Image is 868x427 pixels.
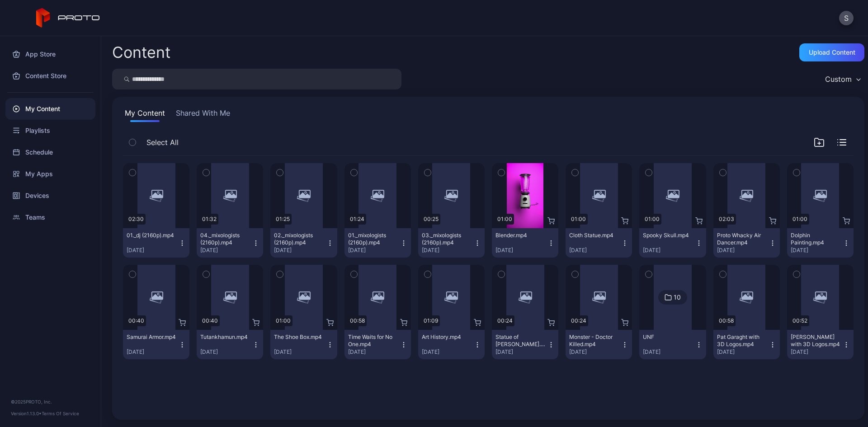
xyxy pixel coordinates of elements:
button: S [839,11,854,25]
div: [DATE] [422,348,474,356]
button: 02._mixologists (2160p).mp4[DATE] [270,228,337,258]
div: [DATE] [274,247,326,254]
div: [DATE] [569,348,621,356]
div: [DATE] [200,348,252,356]
div: 03._mixologists (2160p).mp4 [422,232,472,246]
div: Blender.mp4 [495,232,545,239]
a: Playlists [5,120,95,141]
button: Statue of [PERSON_NAME].mp4[DATE] [492,330,558,359]
button: 01._mixologists (2160p).mp4[DATE] [344,228,411,258]
a: Teams [5,206,95,228]
div: Samurai Armor.mp4 [127,333,176,341]
div: [DATE] [200,247,252,254]
div: The Shoe Box.mp4 [274,333,324,341]
div: [DATE] [791,348,843,356]
button: Blender.mp4[DATE] [492,228,558,258]
span: Version 1.13.0 • [11,411,42,416]
button: [PERSON_NAME] with 3D Logos.mp4[DATE] [787,330,854,359]
button: 01._dj (2160p).mp4[DATE] [123,228,189,258]
div: Custom [825,75,852,84]
div: [DATE] [348,247,400,254]
div: [DATE] [348,348,400,356]
button: Custom [821,69,864,89]
button: Monster - Doctor Killed.mp4[DATE] [566,330,632,359]
div: Proto Whacky Air Dancer.mp4 [717,232,767,246]
div: [DATE] [643,348,695,356]
div: Tutankhamun.mp4 [200,333,250,341]
div: [DATE] [127,247,179,254]
div: Statue of David.mp4 [495,333,545,348]
a: Content Store [5,65,95,87]
div: [DATE] [643,247,695,254]
button: Dolphin Painting.mp4[DATE] [787,228,854,258]
a: My Content [5,98,95,120]
button: Time Waits for No One.mp4[DATE] [344,330,411,359]
div: [DATE] [717,348,769,356]
button: Spooky Skull.mp4[DATE] [639,228,706,258]
a: Schedule [5,141,95,163]
div: [DATE] [569,247,621,254]
button: Cloth Statue.mp4[DATE] [566,228,632,258]
div: 10 [674,293,681,301]
button: 03._mixologists (2160p).mp4[DATE] [418,228,485,258]
a: My Apps [5,163,95,185]
button: Tutankhamun.mp4[DATE] [197,330,263,359]
a: Devices [5,185,95,206]
div: Kent Thielen with 3D Logos.mp4 [791,333,840,348]
div: Spooky Skull.mp4 [643,232,693,239]
button: Pat Garaght with 3D Logos.mp4[DATE] [713,330,780,359]
div: [DATE] [791,247,843,254]
div: Time Waits for No One.mp4 [348,333,398,348]
div: Dolphin Painting.mp4 [791,232,840,246]
div: UNF [643,333,693,341]
div: [DATE] [717,247,769,254]
div: Cloth Statue.mp4 [569,232,619,239]
div: 02._mixologists (2160p).mp4 [274,232,324,246]
button: Shared With Me [174,108,232,122]
div: Art History.mp4 [422,333,472,341]
div: Content [112,45,170,60]
div: Pat Garaght with 3D Logos.mp4 [717,333,767,348]
a: Terms Of Service [42,411,79,416]
div: [DATE] [422,247,474,254]
div: Upload Content [809,49,855,56]
button: The Shoe Box.mp4[DATE] [270,330,337,359]
button: Samurai Armor.mp4[DATE] [123,330,189,359]
div: [DATE] [274,348,326,356]
div: 01._dj (2160p).mp4 [127,232,176,239]
button: UNF[DATE] [639,330,706,359]
div: [DATE] [127,348,179,356]
div: © 2025 PROTO, Inc. [11,398,90,405]
div: Monster - Doctor Killed.mp4 [569,333,619,348]
div: 04._mixologists (2160p).mp4 [200,232,250,246]
button: 04._mixologists (2160p).mp4[DATE] [197,228,263,258]
div: [DATE] [495,348,547,356]
a: App Store [5,43,95,65]
span: Select All [146,137,179,148]
button: Art History.mp4[DATE] [418,330,485,359]
div: [DATE] [495,247,547,254]
button: Proto Whacky Air Dancer.mp4[DATE] [713,228,780,258]
button: My Content [123,108,167,122]
div: 01._mixologists (2160p).mp4 [348,232,398,246]
button: Upload Content [799,43,864,61]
